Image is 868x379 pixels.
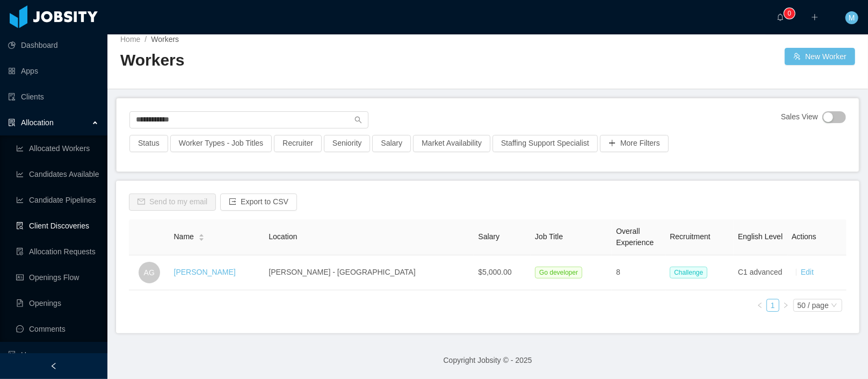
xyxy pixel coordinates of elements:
[355,116,362,124] i: icon: search
[16,267,99,288] a: icon: idcardOpenings Flow
[220,194,297,211] button: icon: exportExport to CSV
[478,268,511,276] span: $5,000.00
[8,34,99,56] a: icon: pie-chartDashboard
[781,111,818,123] span: Sales View
[174,268,236,276] a: [PERSON_NAME]
[779,299,792,312] li: Next Page
[8,86,99,108] a: icon: auditClients
[754,299,766,312] li: Previous Page
[777,13,784,21] i: icon: bell
[811,13,819,21] i: icon: plus
[600,135,669,152] button: icon: plusMore Filters
[16,241,99,262] a: icon: file-doneAllocation Requests
[784,8,795,19] sup: 0
[8,344,99,366] a: icon: robotUsers
[21,118,54,127] span: Allocation
[670,267,707,278] span: Challenge
[792,232,816,241] span: Actions
[372,135,411,152] button: Salary
[767,299,779,311] a: 1
[413,135,490,152] button: Market Availability
[198,233,204,236] i: icon: caret-up
[8,60,99,82] a: icon: appstoreApps
[766,299,779,312] li: 1
[120,35,140,44] a: Home
[16,318,99,340] a: icon: messageComments
[144,262,155,283] span: AG
[151,35,179,44] span: Workers
[849,11,855,24] span: M
[129,135,168,152] button: Status
[785,48,855,65] button: icon: usergroup-addNew Worker
[16,163,99,185] a: icon: line-chartCandidates Available
[757,302,763,309] i: icon: left
[174,231,194,242] span: Name
[478,232,500,241] span: Salary
[264,255,474,290] td: [PERSON_NAME] - [GEOGRAPHIC_DATA]
[738,232,783,241] span: English Level
[16,138,99,159] a: icon: line-chartAllocated Workers
[616,227,654,247] span: Overall Experience
[612,255,666,290] td: 8
[8,119,16,126] i: icon: solution
[274,135,322,152] button: Recruiter
[535,232,563,241] span: Job Title
[670,232,710,241] span: Recruitment
[831,302,837,310] i: icon: down
[670,268,712,276] a: Challenge
[269,232,297,241] span: Location
[198,237,204,240] i: icon: caret-down
[535,267,582,278] span: Go developer
[798,299,829,311] div: 50 / page
[107,342,868,379] footer: Copyright Jobsity © - 2025
[493,135,598,152] button: Staffing Support Specialist
[170,135,272,152] button: Worker Types - Job Titles
[120,49,488,71] h2: Workers
[801,268,814,276] a: Edit
[16,215,99,237] a: icon: file-searchClient Discoveries
[16,189,99,211] a: icon: line-chartCandidate Pipelines
[783,302,789,309] i: icon: right
[734,255,787,290] td: C1 advanced
[198,232,205,240] div: Sort
[324,135,370,152] button: Seniority
[16,292,99,314] a: icon: file-textOpenings
[144,35,147,44] span: /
